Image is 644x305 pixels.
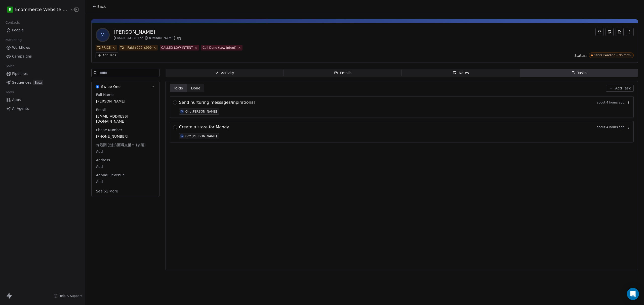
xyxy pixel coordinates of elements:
[4,52,81,61] a: Campaigns
[191,86,200,91] span: Done
[3,19,22,26] span: Contacts
[114,35,182,41] div: [EMAIL_ADDRESS][DOMAIN_NAME]
[33,80,43,85] span: Beta
[96,134,155,139] span: [PHONE_NUMBER]
[4,96,81,104] a: Apps
[161,45,193,50] div: CALLED LOW INTENT
[95,142,147,147] span: 你最關心邊方面嘅支援？ (多選)
[597,100,624,105] span: about 4 hours ago
[334,70,351,76] div: Emails
[4,78,81,87] a: SequencesBeta
[12,106,29,111] span: AI Agents
[93,187,121,196] button: See 51 More
[12,71,28,76] span: Pipelines
[95,92,115,97] span: Full Name
[3,36,24,44] span: Marketing
[54,294,82,298] a: Help & Support
[615,86,631,91] span: Add Task
[96,99,155,104] span: [PERSON_NAME]
[96,149,155,154] span: Add
[185,134,217,138] div: Gift [PERSON_NAME]
[95,127,123,132] span: Phone Number
[179,99,255,106] span: Send nurturing messages/inpirational
[215,70,234,76] div: Activity
[120,45,152,50] div: T2 – Paid $200–$999
[12,54,32,59] span: Campaigns
[4,88,16,96] span: Tools
[12,45,30,50] span: Workflows
[4,62,17,70] span: Sales
[12,80,31,85] span: Sequences
[95,107,107,112] span: Email
[12,97,21,103] span: Apps
[606,85,634,92] button: Add Task
[597,125,624,129] span: about 4 hours ago
[96,179,155,184] span: Add
[97,29,109,41] span: M
[92,81,159,92] button: Swipe OneSwipe One
[114,28,182,35] div: [PERSON_NAME]
[97,4,106,9] span: Back
[627,288,639,300] div: Open Intercom Messenger
[453,70,469,76] div: Notes
[203,45,236,50] div: Call Done (Low Intent)
[95,158,111,163] span: Address
[59,294,82,298] span: Help & Support
[15,6,69,13] span: Ecommerce Website Builder
[179,124,230,130] span: Create a store for Mandy.
[12,28,24,33] span: People
[101,84,121,89] span: Swipe One
[4,70,81,78] a: Pipelines
[96,114,155,124] span: [EMAIL_ADDRESS][DOMAIN_NAME]
[574,53,587,58] span: Status:
[95,173,126,178] span: Annual Revenue
[96,164,155,169] span: Add
[4,43,81,52] a: Workflows
[185,110,217,113] div: Gift [PERSON_NAME]
[594,54,631,57] div: Store Pending - No form
[97,45,111,50] div: T2 PRICE
[96,85,99,88] img: Swipe One
[181,134,183,138] div: G
[6,5,67,14] button: EEcommerce Website Builder
[92,92,159,197] div: Swipe OneSwipe One
[89,2,109,11] button: Back
[96,53,118,58] button: Add Tags
[9,7,11,12] span: E
[4,105,81,113] a: AI Agents
[181,110,183,114] div: G
[4,26,81,34] a: People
